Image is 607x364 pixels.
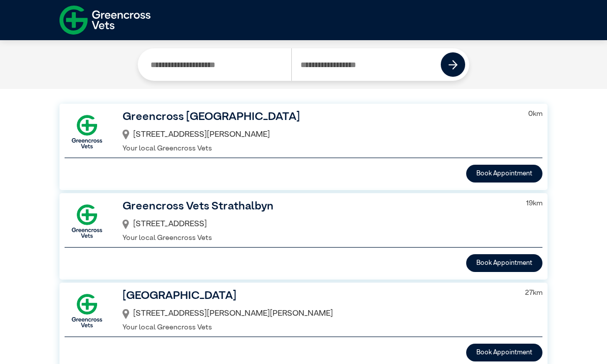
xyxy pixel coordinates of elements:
[59,3,150,38] img: f-logo
[65,109,109,154] img: GX-Square.png
[466,344,542,361] button: Book Appointment
[123,109,515,126] h3: Greencross [GEOGRAPHIC_DATA]
[448,60,458,70] img: icon-right
[526,198,542,209] p: 19 km
[123,126,515,143] div: [STREET_ADDRESS][PERSON_NAME]
[65,288,109,333] img: GX-Square.png
[123,288,512,305] h3: [GEOGRAPHIC_DATA]
[123,305,512,322] div: [STREET_ADDRESS][PERSON_NAME][PERSON_NAME]
[123,198,513,216] h3: Greencross Vets Strathalbyn
[123,322,512,333] p: Your local Greencross Vets
[123,233,513,244] p: Your local Greencross Vets
[525,288,542,299] p: 27 km
[123,216,513,233] div: [STREET_ADDRESS]
[123,143,515,155] p: Your local Greencross Vets
[142,48,291,81] input: Search by Clinic Name
[528,109,542,120] p: 0 km
[291,48,441,81] input: Search by Postcode
[466,165,542,183] button: Book Appointment
[65,199,109,244] img: GX-Square.png
[466,254,542,272] button: Book Appointment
